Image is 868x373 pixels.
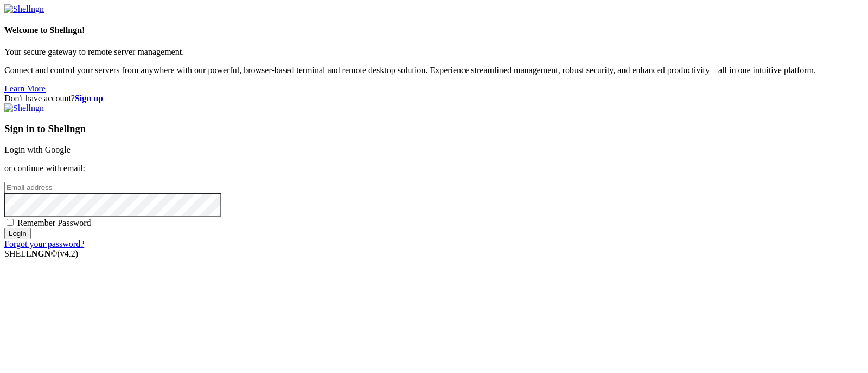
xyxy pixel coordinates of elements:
[75,94,103,103] a: Sign up
[7,219,14,226] input: Remember Password
[17,218,91,227] span: Remember Password
[58,249,79,258] span: 4.2.0
[4,163,864,173] p: or continue with email:
[4,249,78,258] span: SHELL ©
[4,145,71,154] a: Login with Google
[4,239,84,248] a: Forgot your password?
[4,94,864,103] div: Don't have account?
[4,84,46,93] a: Learn More
[31,249,51,258] b: NGN
[4,25,864,35] h4: Welcome to Shellngn!
[4,123,864,135] h3: Sign in to Shellngn
[4,47,864,57] p: Your secure gateway to remote server management.
[4,103,44,113] img: Shellngn
[4,182,100,193] input: Email address
[4,228,31,239] input: Login
[4,4,44,14] img: Shellngn
[4,66,864,75] p: Connect and control your servers from anywhere with our powerful, browser-based terminal and remo...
